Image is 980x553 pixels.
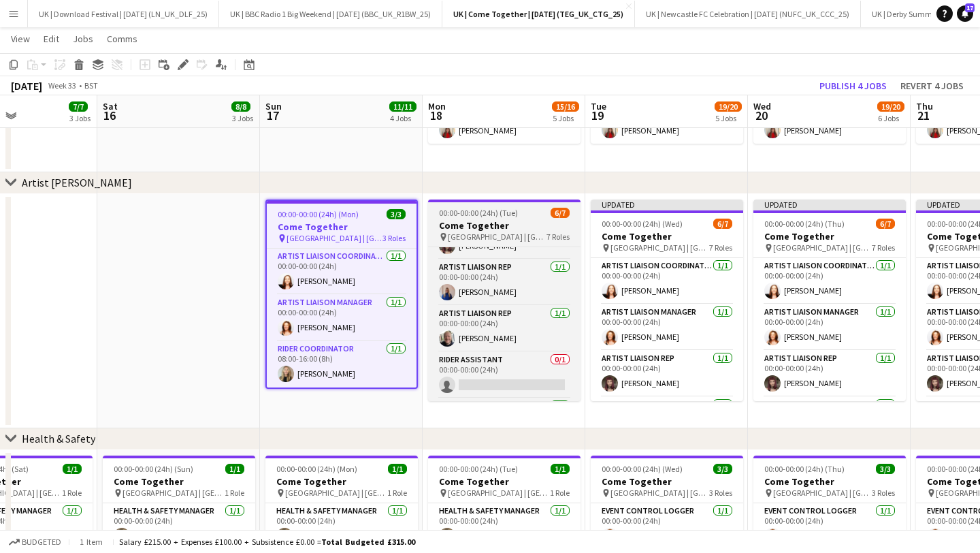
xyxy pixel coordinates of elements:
span: 1/1 [63,464,82,474]
span: 19/20 [715,101,742,112]
app-card-role: Event Control Logger1/100:00-00:00 (24h)[PERSON_NAME] [753,503,906,550]
span: [GEOGRAPHIC_DATA] | [GEOGRAPHIC_DATA], [GEOGRAPHIC_DATA] [773,488,872,498]
div: 3 Jobs [69,113,91,123]
span: 1/1 [225,464,244,474]
app-job-card: Updated00:00-00:00 (24h) (Thu)6/7Come Together [GEOGRAPHIC_DATA] | [GEOGRAPHIC_DATA], [GEOGRAPHIC... [753,200,906,401]
button: Revert 4 jobs [895,77,969,95]
span: Sun [265,100,282,112]
span: Mon [428,100,446,112]
span: 1 Role [387,488,407,498]
h3: Come Together [591,475,743,488]
app-card-role: Artist Liaison Coordinator1/100:00-00:00 (24h)[PERSON_NAME] [591,258,743,304]
app-card-role: Rider Coordinator1/108:00-16:00 (8h)[PERSON_NAME] [267,341,416,388]
app-card-role: Artist Liaison Rep1/100:00-00:00 (24h)[PERSON_NAME] [753,351,906,397]
app-card-role: Artist Liaison Rep1/1 [591,397,743,443]
span: 1/1 [551,464,570,474]
h3: Come Together [265,475,418,488]
div: 4 Jobs [390,113,416,123]
span: Week 33 [45,80,79,91]
span: 6/7 [876,219,895,229]
div: Artist [PERSON_NAME] [22,176,132,189]
span: 17 [965,3,975,12]
span: 7 Roles [546,232,570,242]
span: Tue [591,100,606,112]
span: 3 Roles [709,488,732,498]
app-card-role: Artist Liaison Rep1/100:00-00:00 (24h)[PERSON_NAME] [591,351,743,397]
app-job-card: 00:00-00:00 (24h) (Sun)1/1Come Together [GEOGRAPHIC_DATA] | [GEOGRAPHIC_DATA], [GEOGRAPHIC_DATA]1... [103,456,255,550]
span: 3 Roles [872,488,895,498]
span: 1 Role [225,488,244,498]
span: Edit [44,33,59,45]
app-job-card: 00:00-00:00 (24h) (Tue)1/1Come Together [GEOGRAPHIC_DATA] | [GEOGRAPHIC_DATA], [GEOGRAPHIC_DATA]1... [428,456,581,550]
span: 18 [426,108,446,123]
a: View [5,30,35,48]
button: UK | Newcastle FC Celebration | [DATE] (NUFC_UK_CCC_25) [635,1,861,27]
span: 00:00-00:00 (24h) (Mon) [278,209,359,219]
span: 00:00-00:00 (24h) (Mon) [276,464,357,474]
div: Updated00:00-00:00 (24h) (Wed)6/7Come Together [GEOGRAPHIC_DATA] | [GEOGRAPHIC_DATA], [GEOGRAPHIC... [591,200,743,401]
div: 5 Jobs [553,113,578,123]
span: 21 [914,108,933,123]
span: 20 [751,108,771,123]
div: 3 Jobs [232,113,253,123]
app-card-role: Artist Liaison Manager1/100:00-00:00 (24h)[PERSON_NAME] [267,295,416,341]
app-card-role: Health & Safety Manager1/100:00-00:00 (24h)[PERSON_NAME] [103,503,255,550]
app-card-role: Health & Safety Manager1/100:00-00:00 (24h)[PERSON_NAME] [265,503,418,550]
div: Updated [753,200,906,210]
span: 6/7 [551,208,570,218]
span: [GEOGRAPHIC_DATA] | [GEOGRAPHIC_DATA], [GEOGRAPHIC_DATA] [610,488,709,498]
span: 00:00-00:00 (24h) (Thu) [764,464,845,474]
a: 17 [957,5,973,22]
h3: Come Together [753,230,906,242]
button: UK | Download Festival | [DATE] (LN_UK_DLF_25) [28,1,219,27]
app-job-card: 00:00-00:00 (24h) (Tue)6/7Come Together [GEOGRAPHIC_DATA] | [GEOGRAPHIC_DATA], [GEOGRAPHIC_DATA]7... [428,200,581,401]
span: [GEOGRAPHIC_DATA] | [GEOGRAPHIC_DATA], [GEOGRAPHIC_DATA] [285,488,387,498]
span: 00:00-00:00 (24h) (Wed) [602,464,683,474]
app-card-role: Artist Liaison Rep1/100:00-00:00 (24h)[PERSON_NAME] [428,306,581,352]
div: 6 Jobs [878,113,904,123]
div: 5 Jobs [715,113,741,123]
span: 19/20 [877,101,904,112]
span: 7 Roles [709,242,732,253]
a: Jobs [67,30,99,48]
h3: Come Together [753,475,906,488]
span: 3/3 [713,464,732,474]
h3: Come Together [428,475,581,488]
span: 11/11 [389,101,416,112]
h3: Come Together [591,230,743,242]
span: Jobs [73,33,93,45]
div: 00:00-00:00 (24h) (Mon)1/1Come Together [GEOGRAPHIC_DATA] | [GEOGRAPHIC_DATA], [GEOGRAPHIC_DATA]1... [265,456,418,550]
span: 19 [589,108,606,123]
span: 3/3 [876,464,895,474]
span: 00:00-00:00 (24h) (Tue) [439,208,518,218]
span: 7/7 [69,101,88,112]
span: [GEOGRAPHIC_DATA] | [GEOGRAPHIC_DATA], [GEOGRAPHIC_DATA] [448,232,546,242]
h3: Come Together [267,221,416,233]
button: Budgeted [7,535,63,550]
button: Publish 4 jobs [814,77,892,95]
span: 3/3 [387,209,406,219]
span: Budgeted [22,537,61,547]
span: Sat [103,100,118,112]
span: 16 [101,108,118,123]
span: 15/16 [552,101,579,112]
span: 7 Roles [872,242,895,253]
span: 00:00-00:00 (24h) (Tue) [439,464,518,474]
span: 3 Roles [382,233,406,243]
app-card-role: Artist Liaison Manager1/100:00-00:00 (24h)[PERSON_NAME] [591,304,743,351]
span: 6/7 [713,219,732,229]
span: 00:00-00:00 (24h) (Wed) [602,219,683,229]
button: UK | Come Together | [DATE] (TEG_UK_CTG_25) [442,1,635,27]
div: Health & Safety [22,432,95,445]
app-card-role: Event Control Logger1/100:00-00:00 (24h)[PERSON_NAME] [591,503,743,550]
app-card-role: Rider Assistant0/100:00-00:00 (24h) [428,352,581,398]
span: [GEOGRAPHIC_DATA] | [GEOGRAPHIC_DATA], [GEOGRAPHIC_DATA] [773,242,872,253]
app-card-role: Artist Liaison Coordinator1/100:00-00:00 (24h)[PERSON_NAME] [267,249,416,295]
span: Comms [107,33,137,45]
h3: Come Together [428,219,581,232]
span: 1 Role [62,488,82,498]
